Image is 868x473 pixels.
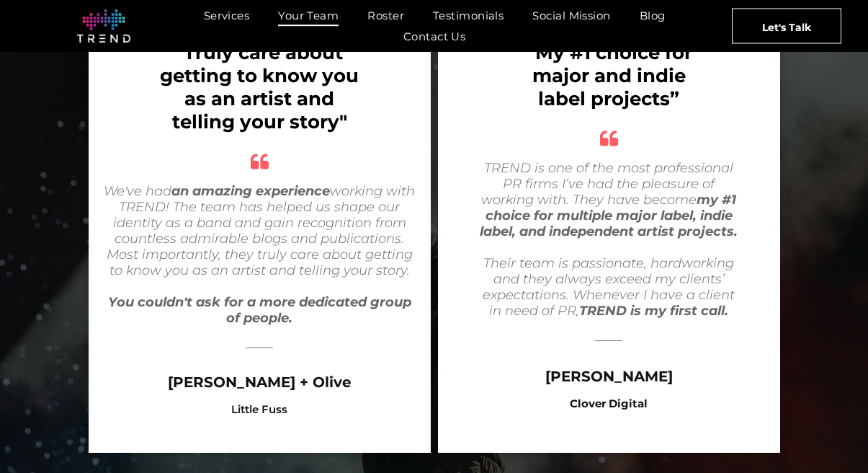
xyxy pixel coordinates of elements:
[480,192,738,239] b: my #1 choice for multiple major label, indie label, and independent artist projects.
[160,41,359,133] span: "Truly care about getting to know you as an artist and telling your story"
[483,255,735,319] i: Their team is passionate, hardworking and they always exceed my clients’ expectations. Whenever I...
[189,5,264,26] a: Services
[168,373,352,391] span: [PERSON_NAME] + Olive
[108,294,411,326] b: You couldn't ask for a more dedicated group of people.
[231,402,287,416] span: Little Fuss
[480,160,738,239] i: TREND is one of the most professional PR firms I’ve had the pleasure of working with. They have b...
[579,303,728,319] b: TREND is my first call.
[77,9,130,43] img: logo
[570,397,648,410] b: Clover Digital
[353,5,419,26] a: Roster
[104,183,415,278] span: We've had working with TREND! The team has helped us shape our identity as a band and gain recogn...
[278,5,339,26] span: Your Team
[545,368,673,385] span: [PERSON_NAME]
[419,5,518,26] a: Testimonials
[625,5,680,26] a: Blog
[264,5,353,26] a: Your Team
[526,41,692,110] b: “My #1 choice for major and indie label projects”
[732,8,841,43] a: Let's Talk
[171,183,330,199] b: an amazing experience
[518,5,625,26] a: Social Mission
[609,306,868,473] iframe: Chat Widget
[389,26,480,47] a: Contact Us
[762,9,811,45] span: Let's Talk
